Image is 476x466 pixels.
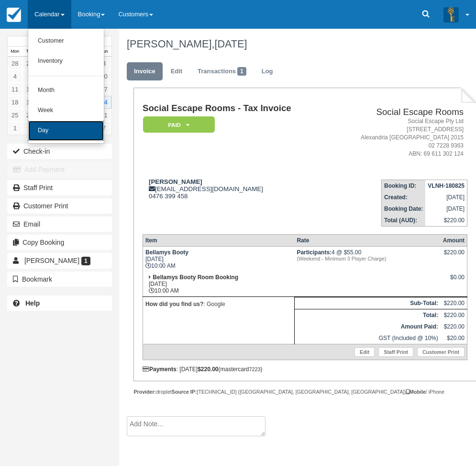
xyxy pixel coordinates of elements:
td: $20.00 [441,332,467,344]
a: 29 [22,57,37,70]
button: Bookmark [7,272,112,287]
a: Customer [28,31,104,51]
strong: Mobile [406,389,426,395]
th: Sub-Total: [294,297,440,309]
strong: Participants [297,249,332,256]
button: Email [7,216,112,232]
th: Created: [381,192,425,203]
td: [DATE] [425,203,467,215]
td: [DATE] 10:00 AM [143,246,294,272]
a: Customer Print [7,198,112,214]
small: 7223 [249,366,261,372]
td: GST (Included @ 10%) [294,332,440,344]
h1: [PERSON_NAME], [127,38,469,50]
div: $220.00 [443,249,465,263]
strong: [PERSON_NAME] [149,178,202,185]
a: 28 [8,57,22,70]
strong: Provider: [133,389,156,395]
th: Rate [294,234,440,246]
ul: Calendar [28,29,104,144]
a: Month [28,80,104,101]
th: Tue [22,46,37,57]
div: $0.00 [443,274,465,288]
a: Staff Print [378,347,413,357]
div: droplet [TECHNICAL_ID] ([GEOGRAPHIC_DATA], [GEOGRAPHIC_DATA], [GEOGRAPHIC_DATA]) / iPhone [133,388,476,396]
b: Help [25,299,40,307]
a: Invoice [127,62,163,81]
td: $220.00 [441,321,467,332]
strong: Source IP: [172,389,197,395]
em: Paid [143,116,215,133]
th: Booking ID: [381,180,425,192]
strong: Payments [143,366,177,373]
p: : Google [145,299,292,309]
strong: $220.00 [198,366,218,373]
span: [DATE] [214,38,247,50]
span: [PERSON_NAME] [24,257,79,264]
a: 12 [22,83,37,96]
a: Customer Print [417,347,465,357]
div: [EMAIL_ADDRESS][DOMAIN_NAME] 0476 399 458 [143,178,329,200]
a: 1 [8,122,22,135]
button: Add Payment [7,162,112,177]
td: [DATE] [425,192,467,203]
a: 2 [22,122,37,135]
a: 26 [22,109,37,122]
td: 4 @ $55.00 [294,246,440,272]
td: $220.00 [441,297,467,309]
h1: Social Escape Rooms - Tax Invoice [143,103,329,114]
a: Week [28,101,104,121]
a: Help [7,296,112,311]
a: 18 [8,96,22,109]
span: 1 [237,67,246,76]
em: (Weekend - Minimum 3 Player Charge) [297,256,438,261]
th: Item [143,234,294,246]
img: checkfront-main-nav-mini-logo.png [7,8,21,22]
a: Edit [354,347,375,357]
th: Total: [294,309,440,321]
th: Booking Date: [381,203,425,215]
a: Transactions1 [190,62,254,81]
a: Edit [164,62,189,81]
th: Total (AUD): [381,215,425,227]
td: [DATE] 10:00 AM [143,272,294,297]
a: Staff Print [7,180,112,195]
a: 25 [8,109,22,122]
img: A3 [443,7,459,22]
a: Paid [143,116,211,134]
a: 5 [22,70,37,83]
strong: VLNH-180825 [428,182,465,189]
strong: Bellamys Booty Room Booking [153,274,238,281]
a: Inventory [28,51,104,71]
address: Social Escape Pty Ltd [STREET_ADDRESS] Alexandria [GEOGRAPHIC_DATA] 2015 02 7228 9363 ABN: 69 611... [332,117,464,159]
th: Amount [441,234,467,246]
a: [PERSON_NAME] 1 [7,253,112,268]
button: Copy Booking [7,235,112,250]
strong: How did you find us? [145,301,203,307]
span: 1 [81,257,90,265]
th: Amount Paid: [294,321,440,332]
a: Day [28,121,104,141]
a: 4 [8,70,22,83]
strong: Bellamys Booty [145,249,188,256]
h2: Social Escape Rooms [332,107,464,117]
th: Mon [8,46,22,57]
a: Log [255,62,280,81]
a: 19 [22,96,37,109]
td: $220.00 [425,215,467,227]
div: : [DATE] (mastercard ) [143,366,467,373]
td: $220.00 [441,309,467,321]
a: 11 [8,83,22,96]
button: Check-in [7,144,112,159]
